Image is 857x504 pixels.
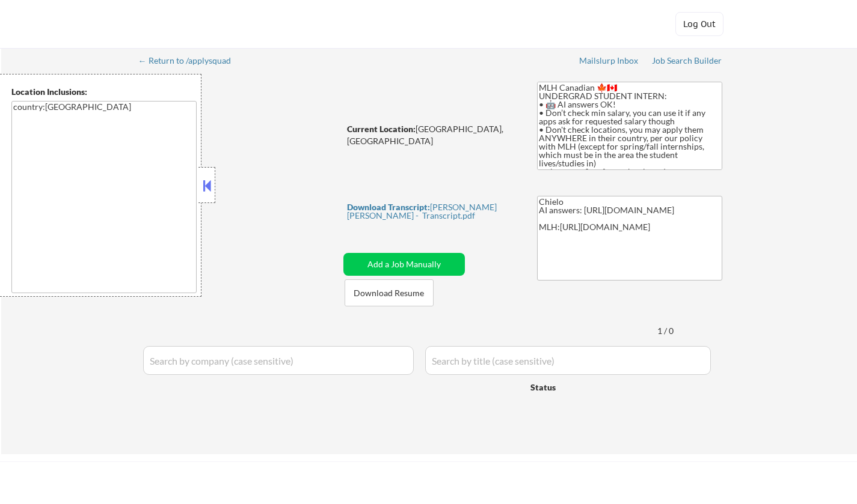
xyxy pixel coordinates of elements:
div: Job Search Builder [652,56,722,65]
button: Add a Job Manually [343,253,465,276]
a: Download Transcript:[PERSON_NAME] [PERSON_NAME] - Transcript.pdf [347,202,514,220]
a: ← Return to /applysquad [138,56,242,68]
div: [PERSON_NAME] [PERSON_NAME] - Transcript.pdf [347,203,514,220]
div: Status [530,376,634,398]
button: Log Out [675,12,723,36]
div: ← Return to /applysquad [138,56,242,65]
a: Job Search Builder [652,56,722,68]
input: Search by title (case sensitive) [425,346,711,375]
strong: Current Location: [347,124,416,134]
div: [GEOGRAPHIC_DATA], [GEOGRAPHIC_DATA] [347,123,517,147]
div: 1 / 0 [657,325,685,337]
div: Location Inclusions: [11,86,197,98]
div: Mailslurp Inbox [579,56,639,65]
strong: Download Transcript: [347,202,430,212]
button: Download Resume [345,279,434,306]
input: Search by company (case sensitive) [143,346,414,375]
a: Mailslurp Inbox [579,56,639,68]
